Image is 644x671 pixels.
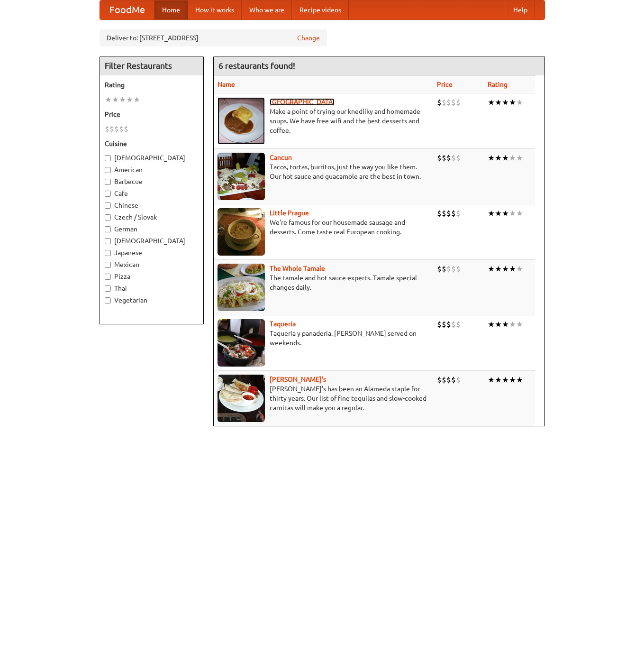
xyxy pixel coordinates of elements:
[105,262,111,268] input: Mexican
[442,319,446,330] li: $
[100,56,203,75] h4: Filter Restaurants
[495,208,502,219] li: ★
[188,0,242,19] a: How it works
[451,97,456,108] li: $
[456,319,461,330] li: $
[495,264,502,274] li: ★
[105,124,109,134] li: $
[502,319,509,330] li: ★
[154,0,188,19] a: Home
[105,202,111,209] input: Chinese
[218,162,430,181] p: Tacos, tortas, burritos, just the way you like them. Our hot sauce and guacamole are the best in ...
[270,376,326,383] a: [PERSON_NAME]'s
[218,329,430,348] p: Taqueria y panaderia. [PERSON_NAME] served on weekends.
[509,208,516,219] li: ★
[133,94,140,105] li: ★
[105,272,199,281] label: Pizza
[105,177,199,186] label: Barbecue
[502,153,509,163] li: ★
[105,236,199,246] label: [DEMOGRAPHIC_DATA]
[105,201,199,210] label: Chinese
[105,139,199,148] h5: Cuisine
[516,264,523,274] li: ★
[270,154,292,161] a: Cancun
[488,264,495,274] li: ★
[446,208,451,219] li: $
[437,319,442,330] li: $
[442,264,446,274] li: $
[105,179,111,185] input: Barbecue
[105,212,199,222] label: Czech / Slovak
[456,97,461,108] li: $
[442,97,446,108] li: $
[451,153,456,163] li: $
[105,274,111,280] input: Pizza
[100,29,327,46] div: Deliver to: [STREET_ADDRESS]
[509,319,516,330] li: ★
[446,375,451,385] li: $
[105,226,111,232] input: German
[105,260,199,269] label: Mexican
[502,208,509,219] li: ★
[105,153,199,163] label: [DEMOGRAPHIC_DATA]
[270,98,335,106] a: [GEOGRAPHIC_DATA]
[218,81,235,88] a: Name
[105,238,111,244] input: [DEMOGRAPHIC_DATA]
[105,167,111,173] input: American
[242,0,292,19] a: Who we are
[488,97,495,108] li: ★
[488,208,495,219] li: ★
[105,295,199,305] label: Vegetarian
[105,250,111,256] input: Japanese
[119,94,126,105] li: ★
[509,375,516,385] li: ★
[456,375,461,385] li: $
[297,33,320,43] a: Change
[105,214,111,221] input: Czech / Slovak
[270,320,296,328] a: Taqueria
[502,375,509,385] li: ★
[516,97,523,108] li: ★
[218,97,265,145] img: czechpoint.jpg
[495,153,502,163] li: ★
[105,155,111,161] input: [DEMOGRAPHIC_DATA]
[270,209,309,217] a: Little Prague
[105,191,111,197] input: Cafe
[488,375,495,385] li: ★
[451,375,456,385] li: $
[218,273,430,292] p: The tamale and hot sauce experts. Tamale special changes daily.
[437,375,442,385] li: $
[451,208,456,219] li: $
[451,264,456,274] li: $
[516,208,523,219] li: ★
[218,384,430,413] p: [PERSON_NAME]'s has been an Alameda staple for thirty years. Our list of fine tequilas and slow-c...
[456,153,461,163] li: $
[502,97,509,108] li: ★
[119,124,124,134] li: $
[218,153,265,200] img: cancun.jpg
[105,285,111,292] input: Thai
[270,265,325,272] a: The Whole Tamale
[124,124,128,134] li: $
[495,97,502,108] li: ★
[509,153,516,163] li: ★
[437,97,442,108] li: $
[105,224,199,234] label: German
[446,153,451,163] li: $
[488,153,495,163] li: ★
[218,264,265,311] img: wholetamale.jpg
[451,319,456,330] li: $
[509,97,516,108] li: ★
[446,97,451,108] li: $
[105,80,199,90] h5: Rating
[446,264,451,274] li: $
[442,153,446,163] li: $
[218,319,265,367] img: taqueria.jpg
[105,297,111,303] input: Vegetarian
[218,61,295,70] ng-pluralize: 6 restaurants found!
